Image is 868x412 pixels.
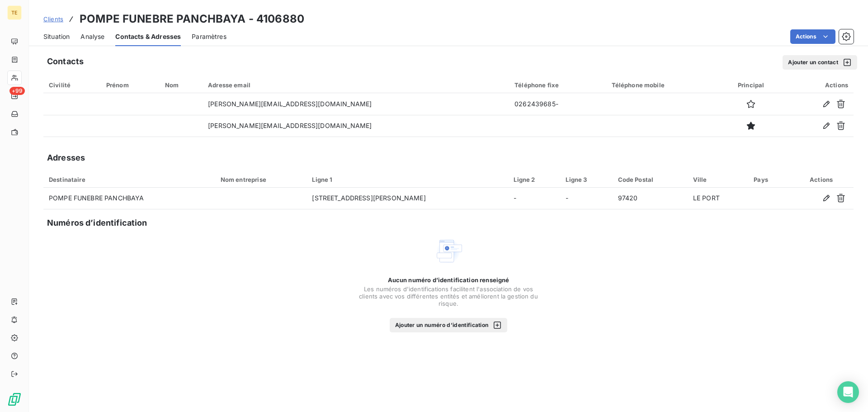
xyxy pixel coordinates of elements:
[49,176,210,183] div: Destinataire
[208,81,504,89] div: Adresse email
[837,381,859,403] div: Open Intercom Messenger
[789,81,848,89] div: Actions
[7,89,21,103] a: +99
[221,176,302,183] div: Nom entreprise
[307,188,508,209] td: [STREET_ADDRESS][PERSON_NAME]
[794,176,848,183] div: Actions
[47,152,85,164] h5: Adresses
[693,176,743,183] div: Ville
[566,176,607,183] div: Ligne 3
[508,188,560,209] td: -
[618,176,682,183] div: Code Postal
[783,55,857,70] button: Ajouter un contact
[612,81,713,89] div: Téléphone mobile
[688,188,749,209] td: LE PORT
[434,237,463,265] img: Empty state
[43,15,63,23] span: Clients
[613,188,688,209] td: 97420
[724,81,778,89] div: Principal
[203,93,509,115] td: [PERSON_NAME][EMAIL_ADDRESS][DOMAIN_NAME]
[509,93,606,115] td: 0262439685-
[790,29,835,44] button: Actions
[43,188,215,209] td: POMPE FUNEBRE PANCHBAYA
[560,188,612,209] td: -
[514,176,555,183] div: Ligne 2
[47,217,147,229] h5: Numéros d’identification
[80,11,304,27] h3: POMPE FUNEBRE PANCHBAYA - 4106880
[754,176,783,183] div: Pays
[106,81,154,89] div: Prénom
[388,276,509,284] span: Aucun numéro d’identification renseigné
[7,5,22,20] div: TE
[49,81,95,89] div: Civilité
[312,176,503,183] div: Ligne 1
[514,81,600,89] div: Téléphone fixe
[47,55,84,68] h5: Contacts
[80,32,104,41] span: Analyse
[43,14,63,24] a: Clients
[43,32,70,41] span: Situation
[203,115,509,137] td: [PERSON_NAME][EMAIL_ADDRESS][DOMAIN_NAME]
[358,285,539,307] span: Les numéros d'identifications facilitent l'association de vos clients avec vos différentes entité...
[390,318,508,332] button: Ajouter un numéro d’identification
[165,81,198,89] div: Nom
[115,32,181,41] span: Contacts & Adresses
[192,32,226,41] span: Paramètres
[7,392,22,407] img: Logo LeanPay
[9,87,25,95] span: +99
